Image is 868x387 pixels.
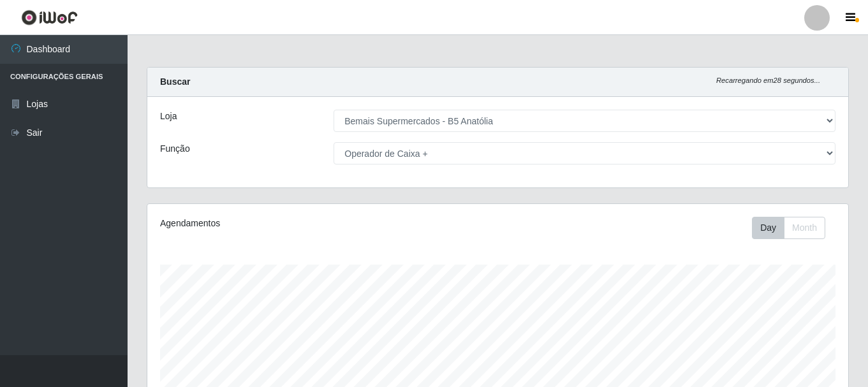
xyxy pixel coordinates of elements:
[752,217,825,239] div: First group
[160,77,190,87] strong: Buscar
[160,217,430,230] div: Agendamentos
[752,217,784,239] button: Day
[160,142,190,156] label: Função
[716,77,820,84] i: Recarregando em 28 segundos...
[752,217,835,239] div: Toolbar with button groups
[21,10,78,26] img: CoreUI Logo
[160,110,177,123] label: Loja
[784,217,825,239] button: Month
